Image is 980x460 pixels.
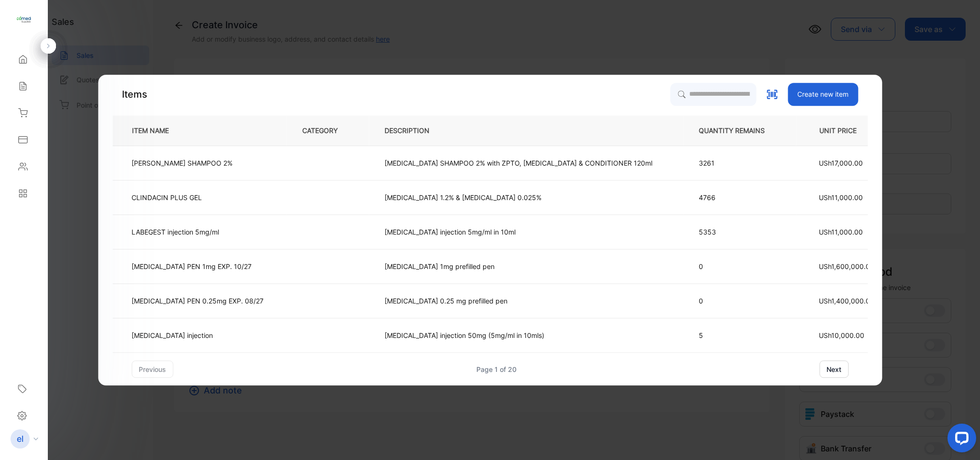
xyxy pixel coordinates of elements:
p: el [17,433,23,445]
p: Items [122,87,147,101]
p: QUANTITY REMAINS [699,125,780,135]
p: [MEDICAL_DATA] SHAMPOO 2% with ZPTO, [MEDICAL_DATA] & CONDITIONER 120ml [385,158,652,168]
span: USh10,000.00 [819,331,864,339]
button: previous [132,360,173,378]
p: DESCRIPTION [385,125,445,135]
span: USh1,400,000.00 [819,297,874,305]
p: CATEGORY [302,125,353,135]
p: CLINDACIN PLUS GEL [132,192,202,202]
p: 5 [699,330,780,340]
div: Page 1 of 20 [476,364,517,374]
button: next [819,360,848,378]
p: ITEM NAME [128,125,184,135]
span: USh11,000.00 [819,193,863,202]
p: [MEDICAL_DATA] injection 5mg/ml in 10ml [385,227,516,237]
p: [MEDICAL_DATA] injection [132,330,213,340]
p: 4766 [699,192,780,202]
span: USh11,000.00 [819,228,863,236]
p: 5353 [699,227,780,237]
button: Create new item [788,83,858,106]
p: 0 [699,261,780,271]
p: [MEDICAL_DATA] 0.25 mg prefilled pen [385,296,507,306]
p: [MEDICAL_DATA] 1.2% & [MEDICAL_DATA] 0.025% [385,192,541,202]
img: logo [17,12,31,27]
p: UNIT PRICE [812,125,897,135]
p: [PERSON_NAME] SHAMPOO 2% [132,158,232,168]
p: LABEGEST injection 5mg/ml [132,227,219,237]
p: [MEDICAL_DATA] injection 50mg (5mg/ml in 10mls) [385,330,544,340]
span: USh1,600,000.00 [819,262,874,270]
p: 0 [699,296,780,306]
p: [MEDICAL_DATA] PEN 1mg EXP. 10/27 [132,261,252,271]
p: [MEDICAL_DATA] 1mg prefilled pen [385,261,495,271]
p: 3261 [699,158,780,168]
span: USh17,000.00 [819,159,863,167]
p: [MEDICAL_DATA] PEN 0.25mg EXP. 08/27 [132,296,264,306]
iframe: LiveChat chat widget [940,420,980,460]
